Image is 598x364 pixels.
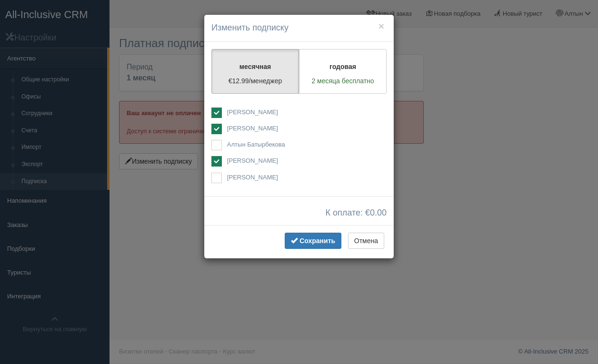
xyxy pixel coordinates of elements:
span: Сохранить [299,237,335,245]
span: [PERSON_NAME] [227,174,278,181]
p: месячная [218,62,293,71]
button: × [379,21,384,31]
p: 2 месяца бесплатно [305,76,380,86]
button: Отмена [348,233,384,249]
span: [PERSON_NAME] [227,125,278,132]
p: €12.99/менеджер [218,76,293,86]
button: Сохранить [285,233,341,249]
span: Алтын Батырбекова [227,141,285,148]
span: 0.00 [370,208,387,217]
p: годовая [305,62,380,71]
span: [PERSON_NAME] [227,157,278,164]
span: К оплате: € [326,208,387,218]
span: [PERSON_NAME] [227,108,278,116]
h4: Изменить подписку [211,22,387,34]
